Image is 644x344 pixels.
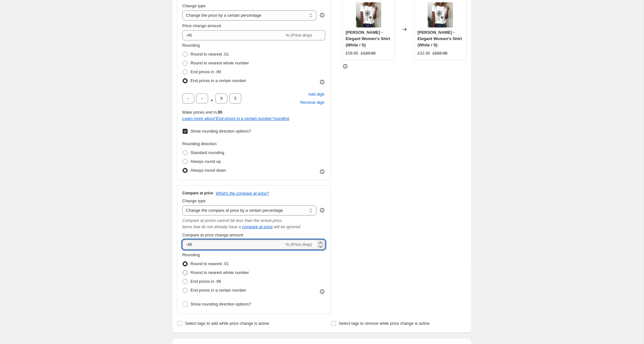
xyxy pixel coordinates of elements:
strike: £120.00 [361,50,376,56]
span: End prices in a certain number [190,78,246,83]
span: End prices in a certain number [190,288,246,293]
span: Remove digit [300,99,324,106]
span: Show rounding direction options? [190,129,251,133]
div: help [319,12,325,18]
span: Always round down [190,168,226,173]
span: Round to nearest .01 [190,261,229,266]
button: What's the compare at price? [216,191,269,196]
span: % (Price drop) [286,33,312,38]
span: Round to nearest .01 [190,52,229,56]
span: % (Price drop) [286,242,312,247]
span: Add digit [308,91,324,98]
span: Price change amount [182,23,221,28]
i: Items that do not already have a [182,224,241,229]
i: Learn more about " End prices in a certain number " rounding [182,116,289,121]
input: -15 [182,30,284,40]
span: End prices in .99 [190,69,221,74]
img: 2_80x.png [356,2,381,27]
span: Always round up [190,159,221,164]
span: Round to nearest whole number [190,61,249,65]
span: . [210,93,214,104]
span: Round to nearest whole number [190,270,249,275]
span: End prices in .99 [190,279,221,284]
a: Learn more about"End prices in a certain number"rounding [182,116,289,121]
div: help [319,207,325,213]
span: Standard rounding [190,150,224,155]
span: [PERSON_NAME] - Elegant Women's Shirt (White / S) [418,30,462,47]
span: Rounding direction [182,141,216,146]
input: ﹡ [196,93,208,104]
span: Select tags to remove while price change is active [339,321,430,326]
button: Remove placeholder [299,98,325,107]
span: Show rounding direction options? [190,302,251,306]
span: Change type [182,3,206,8]
div: £32.95 [418,50,430,56]
button: compare at price [242,224,273,229]
i: Compare at prices cannot be less than the actual price. [182,218,283,223]
h3: Compare at price [182,191,213,196]
span: Rounding [182,43,200,48]
span: Change type [182,199,206,203]
input: -15 [182,240,284,250]
span: Compare at price change amount [182,233,243,237]
input: ﹡ [215,93,227,104]
img: 2_80x.png [428,2,453,27]
strike: £102.00 [432,50,447,56]
input: ﹡ [182,93,194,104]
input: ﹡ [229,93,241,104]
button: Add placeholder [307,90,325,98]
span: Rounding [182,252,200,257]
b: .95 [217,110,222,115]
span: Select tags to add while price change is active [185,321,269,326]
div: £59.95 [346,50,358,56]
span: [PERSON_NAME] - Elegant Women's Shirt (White / S) [346,30,390,47]
i: will be ignored. [274,224,301,229]
span: Make prices end in [182,110,222,115]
